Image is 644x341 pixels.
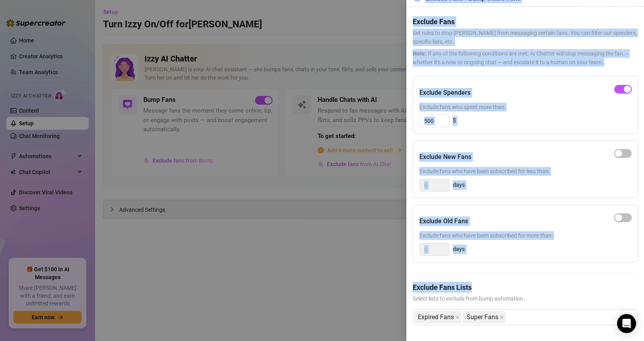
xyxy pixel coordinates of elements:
span: Exclude fans who spent more than: [419,103,632,111]
span: close [455,315,459,319]
span: days [453,180,465,190]
h5: Exclude Old Fans [419,216,468,226]
div: Open Intercom Messenger [617,314,636,333]
span: close [500,315,504,319]
h5: Exclude New Fans [419,152,471,162]
span: Set rules to stop [PERSON_NAME] from messaging certain fans. You can filter out spenders, specifi... [413,29,638,46]
span: Expired Fans [414,311,461,324]
span: If any of the following conditions are met, AI Chatter will stop messaging the fan — whether it's... [413,49,638,67]
h5: Exclude Fans [413,16,638,27]
h5: Exclude Spenders [419,88,471,98]
span: $ [453,116,456,126]
h5: Exclude Fans Lists [413,282,638,293]
span: Exclude fans who have been subscribed for more than: [419,231,632,240]
span: Super Fans [467,311,498,323]
span: Note: [413,50,427,57]
span: Super Fans [463,311,506,324]
span: Exclude fans who have been subscribed for less than: [419,167,632,176]
span: days [453,245,465,254]
span: Select lists to exclude from bump automation. [413,294,638,303]
span: Expired Fans [418,311,454,323]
